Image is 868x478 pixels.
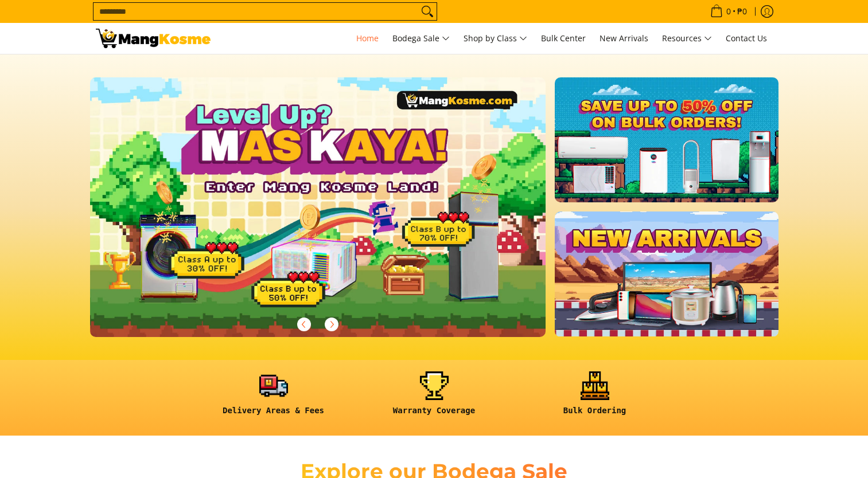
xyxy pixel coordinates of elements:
[725,7,733,15] span: 0
[720,23,773,54] a: Contact Us
[222,23,773,54] nav: Main Menu
[392,32,450,46] span: Bodega Sale
[90,77,546,337] img: Gaming desktop banner
[656,23,718,54] a: Resources
[600,33,648,44] span: New Arrivals
[351,23,384,54] a: Home
[520,371,670,425] a: <h6><strong>Bulk Ordering</strong></h6>
[418,3,437,20] button: Search
[662,32,712,46] span: Resources
[464,32,527,46] span: Shop by Class
[199,371,348,425] a: <h6><strong>Delivery Areas & Fees</strong></h6>
[458,23,533,54] a: Shop by Class
[541,33,586,44] span: Bulk Center
[319,312,344,337] button: Next
[387,23,456,54] a: Bodega Sale
[707,5,750,18] span: •
[726,33,767,44] span: Contact Us
[594,23,654,54] a: New Arrivals
[96,29,211,48] img: Mang Kosme: Your Home Appliances Warehouse Sale Partner!
[356,33,379,44] span: Home
[360,371,509,425] a: <h6><strong>Warranty Coverage</strong></h6>
[735,7,749,15] span: ₱0
[291,312,317,337] button: Previous
[535,23,591,54] a: Bulk Center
